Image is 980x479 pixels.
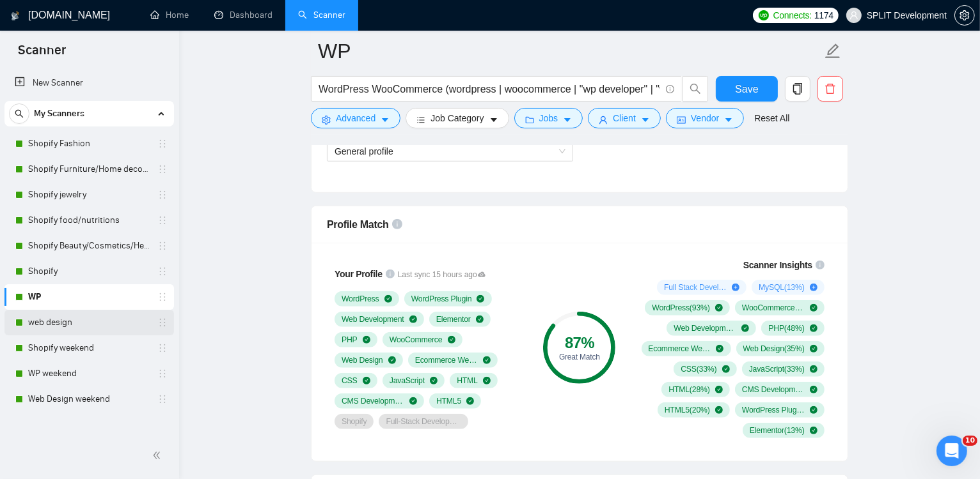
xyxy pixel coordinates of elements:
iframe: Intercom live chat [937,436,967,466]
span: check-circle [715,406,723,414]
span: caret-down [489,115,498,125]
a: Reset All [754,111,789,125]
span: Connects: [773,8,812,22]
span: check-circle [715,386,723,393]
a: Shopify food/nutritions [28,208,150,233]
input: Search Freelance Jobs... [319,81,660,97]
span: Ecommerce Website Development ( 45 %) [649,344,711,354]
a: setting [954,10,975,20]
span: WordPress [342,294,379,304]
span: copy [786,83,810,95]
span: Web Design [342,355,383,365]
span: caret-down [381,115,390,125]
span: holder [157,292,168,302]
span: holder [157,343,168,353]
span: General profile [335,142,565,161]
span: delete [818,83,842,95]
span: check-circle [430,377,438,384]
button: Save [716,76,778,102]
span: WordPress Plugin ( 15 %) [742,405,805,415]
img: logo [11,6,20,26]
a: homeHome [150,10,189,20]
li: New Scanner [4,70,174,96]
button: delete [818,76,843,102]
span: info-circle [392,219,402,229]
a: New Scanner [15,70,164,96]
span: WordPress ( 93 %) [652,303,709,313]
span: check-circle [476,316,484,323]
span: check-circle [810,406,818,414]
span: check-circle [363,377,370,384]
span: Web Design ( 35 %) [743,344,805,354]
span: holder [157,369,168,379]
span: user [850,11,858,20]
span: MySQL ( 13 %) [759,282,805,293]
span: check-circle [388,356,396,364]
span: HTML [457,376,478,386]
a: Shopify weekend [28,335,150,361]
a: WP weekend [28,361,150,386]
span: Save [735,81,758,97]
span: edit [825,43,841,59]
span: WooCommerce [390,335,443,345]
span: holder [157,266,168,277]
div: Great Match [543,353,615,361]
span: check-circle [448,336,455,344]
button: barsJob Categorycaret-down [406,108,509,128]
span: WooCommerce ( 88 %) [742,303,805,313]
a: Shopify Furniture/Home decore [28,156,150,182]
span: Vendor [691,111,719,125]
span: check-circle [810,427,818,434]
span: JavaScript [390,376,425,386]
span: search [10,109,29,118]
span: HTML5 [436,396,461,406]
span: check-circle [384,295,392,303]
span: check-circle [722,365,730,373]
span: holder [157,394,168,404]
span: Client [613,111,636,125]
span: check-circle [483,377,491,384]
button: search [683,76,708,102]
span: caret-down [563,115,572,125]
span: caret-down [641,115,650,125]
span: holder [157,215,168,225]
span: My Scanners [34,101,84,126]
span: check-circle [810,345,818,353]
span: Ecommerce Website Development [415,355,478,365]
li: My Scanners [4,101,174,412]
span: user [599,115,608,125]
span: folder [525,115,534,125]
span: idcard [677,115,686,125]
span: check-circle [363,336,370,344]
span: WordPress Plugin [411,294,472,304]
span: Your Profile [335,269,383,279]
span: Profile Match [327,219,389,230]
a: Shopify [28,259,150,284]
span: plus-circle [732,284,739,291]
span: JavaScript ( 33 %) [749,364,805,374]
span: Advanced [336,111,375,125]
a: searchScanner [298,10,345,20]
span: Elementor ( 13 %) [750,425,805,436]
a: WP [28,284,150,310]
span: check-circle [715,304,723,312]
span: Shopify [342,416,367,427]
span: check-circle [810,304,818,312]
span: check-circle [810,365,818,373]
button: copy [785,76,810,102]
span: Scanner [8,41,76,68]
span: HTML5 ( 20 %) [665,405,710,415]
a: web design [28,310,150,335]
span: holder [157,164,168,174]
button: userClientcaret-down [588,108,661,128]
button: search [9,103,29,124]
span: check-circle [810,386,818,393]
a: dashboardDashboard [214,10,273,20]
img: upwork-logo.png [759,10,769,20]
span: check-circle [716,345,723,353]
button: idcardVendorcaret-down [666,108,744,128]
button: settingAdvancedcaret-down [311,108,400,128]
span: check-circle [810,324,818,332]
span: caret-down [724,115,733,125]
span: Full Stack Development ( 15 %) [664,282,727,293]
